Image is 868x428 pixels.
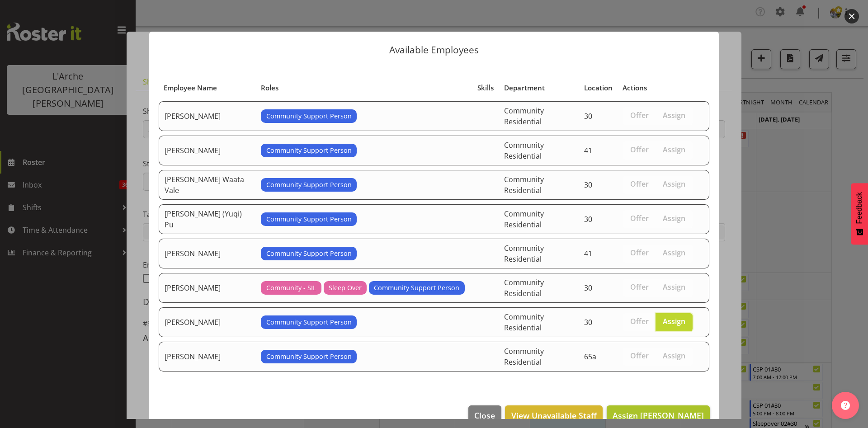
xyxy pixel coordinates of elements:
div: Skills [477,83,494,93]
span: Offer [630,351,649,360]
span: 41 [584,249,592,259]
span: Feedback [855,192,863,224]
span: Community Residential [504,277,544,298]
span: Assign [663,317,685,326]
span: Community Residential [504,106,544,127]
span: Community Support Person [266,352,352,362]
span: 30 [584,111,592,121]
span: Community Residential [504,243,544,264]
span: Community Support Person [374,283,459,293]
span: Assign [663,282,685,292]
div: Actions [623,83,693,93]
span: 30 [584,283,592,293]
span: Community Support Person [266,249,352,259]
span: Community Support Person [266,111,352,121]
span: Assign [663,179,685,188]
span: Community Residential [504,140,544,161]
span: Assign [663,111,685,120]
span: 30 [584,317,592,327]
span: Assign [663,145,685,154]
span: 41 [584,146,592,155]
span: Community - SIL [266,283,316,293]
span: Close [474,409,495,421]
span: 30 [584,214,592,224]
span: 30 [584,180,592,190]
span: Offer [630,111,649,120]
div: Employee Name [164,83,250,93]
div: Location [584,83,613,93]
span: Offer [630,145,649,154]
span: Offer [630,282,649,292]
td: [PERSON_NAME] Waata Vale [159,170,255,200]
span: Offer [630,317,649,326]
img: help-xxl-2.png [841,401,850,410]
p: Available Employees [158,45,710,55]
span: Offer [630,214,649,223]
span: Offer [630,248,649,257]
td: [PERSON_NAME] (Yuqi) Pu [159,204,255,234]
button: Close [468,405,501,425]
span: Community Support Person [266,180,352,190]
button: Assign [PERSON_NAME] [607,405,710,425]
span: Community Residential [504,346,544,367]
button: View Unavailable Staff [505,405,602,425]
span: Community Residential [504,209,544,230]
span: Assign [663,351,685,360]
span: Community Residential [504,174,544,195]
button: Feedback - Show survey [851,183,868,245]
td: [PERSON_NAME] [159,239,255,268]
span: Community Support Person [266,214,352,224]
td: [PERSON_NAME] [159,307,255,337]
span: Assign [663,248,685,257]
td: [PERSON_NAME] [159,136,255,165]
span: Community Support Person [266,317,352,327]
td: [PERSON_NAME] [159,273,255,303]
span: Offer [630,179,649,188]
span: View Unavailable Staff [511,409,597,421]
td: [PERSON_NAME] [159,342,255,372]
span: Assign [663,214,685,223]
span: Sleep Over [329,283,362,293]
span: Community Support Person [266,146,352,155]
span: 65a [584,352,596,362]
div: Department [504,83,574,93]
div: Roles [261,83,467,93]
span: Community Residential [504,312,544,333]
td: [PERSON_NAME] [159,101,255,131]
span: Assign [PERSON_NAME] [613,410,704,421]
